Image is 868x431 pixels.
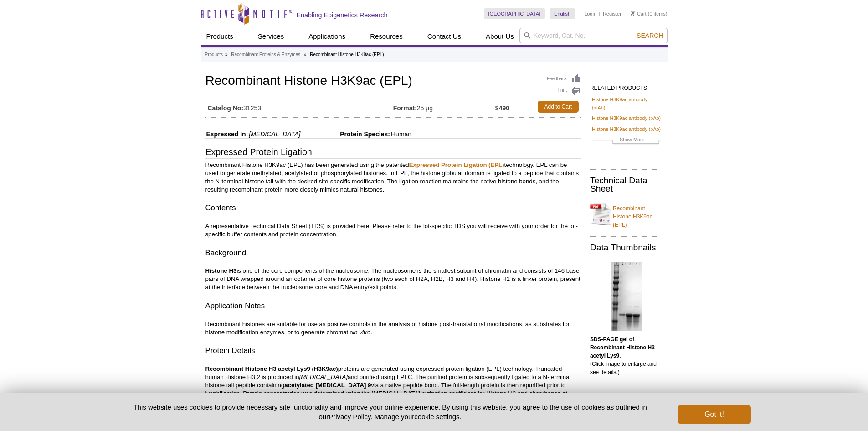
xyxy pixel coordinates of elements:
a: Cart [631,10,647,17]
p: Recombinant histones are suitable for use as positive controls in the analysis of histone post-tr... [205,320,581,337]
p: This website uses cookies to provide necessary site functionality and improve your online experie... [118,402,663,421]
a: Services [252,28,290,45]
td: 31253 [205,99,393,115]
b: Histone H3 [205,267,237,274]
a: Products [205,51,223,59]
p: is one of the core components of the nucleosome. The nucleosome is the smallest subunit of chroma... [205,267,581,291]
strong: Format: [393,104,417,112]
a: Expressed Protein Ligation (EPL) [409,161,504,168]
li: (0 items) [631,8,668,19]
li: Recombinant Histone H3K9ac (EPL) [310,52,384,57]
a: Histone H3K9ac antibody (mAb) [592,95,661,112]
a: Print [547,86,581,96]
a: Show More [592,135,661,146]
p: A representative Technical Data Sheet (TDS) is provided here. Please refer to the lot-specific TD... [205,222,581,239]
a: English [550,8,575,19]
a: Histone H3K9ac antibody (pAb) [592,125,661,133]
strong: Catalog No: [208,104,244,112]
i: in vitro [353,329,371,336]
input: Keyword, Cat. No. [519,28,668,43]
img: Your Cart [631,11,635,16]
p: (Click image to enlarge and see details.) [590,335,663,376]
b: acetylated [MEDICAL_DATA] 9 [284,382,371,389]
h3: Contents [205,203,581,215]
span: Human [390,130,411,138]
a: Applications [303,28,351,45]
h3: Background [205,248,581,260]
strong: $490 [495,104,509,112]
img: Recombinant Histone H3 acetyl Lys9 analyzed by SDS-PAGE gel. [610,261,643,332]
a: Resources [365,28,408,45]
td: 25 µg [393,99,495,115]
a: Contact Us [422,28,467,45]
li: » [304,52,307,57]
span: Protein Species: [302,130,390,138]
h3: Application Notes [205,301,581,313]
a: Add to Cart [538,101,579,113]
h2: Data Thumbnails [590,244,663,252]
button: Got it! [678,405,750,424]
li: » [225,52,228,57]
a: [GEOGRAPHIC_DATA] [484,8,545,19]
a: Recombinant Histone H3K9ac (EPL) [590,199,663,229]
h2: Enabling Epigenetics Research [297,11,388,19]
a: About Us [480,28,519,45]
b: SDS-PAGE gel of Recombinant Histone H3 acetyl Lys9. [590,336,655,359]
a: Register [603,10,621,17]
button: Search [634,31,666,40]
h2: Technical Data Sheet [590,177,663,193]
a: Products [201,28,239,45]
h1: Recombinant Histone H3K9ac (EPL) [205,74,581,89]
span: Expressed In: [205,130,248,138]
i: [MEDICAL_DATA] [249,130,300,138]
a: Login [584,10,596,17]
p: proteins are generated using expressed protein ligation (EPL) technology. Truncated human Histone... [205,365,581,414]
a: Feedback [547,74,581,84]
h2: RELATED PRODUCTS [590,78,663,94]
h3: Protein Details [205,345,581,358]
a: Privacy Policy [329,413,370,421]
b: Recombinant Histone H3 acetyl Lys9 (H3K9ac) [205,365,338,372]
span: Search [637,32,663,39]
a: Histone H3K9ac antibody (pAb) [592,114,661,122]
h3: Expressed Protein Ligation [205,148,581,159]
button: cookie settings [414,413,459,421]
i: [MEDICAL_DATA] [299,374,348,380]
a: Recombinant Proteins & Enzymes [231,51,300,59]
p: Recombinant Histone H3K9ac (EPL) has been generated using the patented technology. EPL can be use... [205,161,581,194]
li: | [599,8,601,19]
